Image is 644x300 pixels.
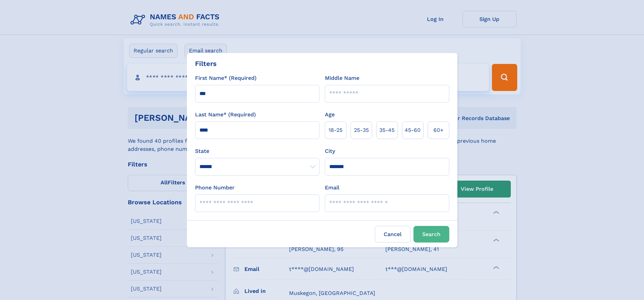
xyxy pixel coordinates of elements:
[405,126,421,134] span: 45‑60
[329,126,342,134] span: 18‑25
[195,184,235,192] label: Phone Number
[375,226,411,243] label: Cancel
[379,126,395,134] span: 35‑45
[433,126,444,134] span: 60+
[195,74,257,82] label: First Name* (Required)
[354,126,369,134] span: 25‑35
[325,147,335,155] label: City
[325,184,339,192] label: Email
[195,111,256,119] label: Last Name* (Required)
[195,59,217,69] div: Filters
[413,226,449,243] button: Search
[325,111,335,119] label: Age
[325,74,359,82] label: Middle Name
[195,147,319,155] label: State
